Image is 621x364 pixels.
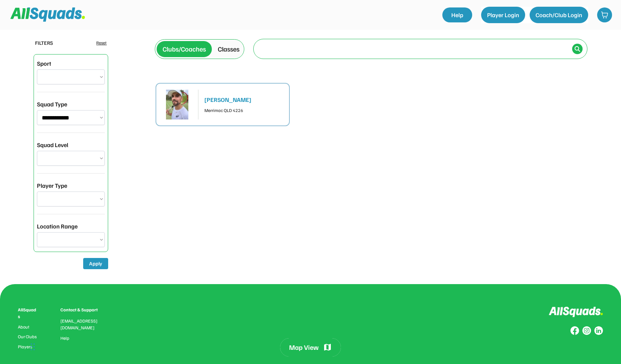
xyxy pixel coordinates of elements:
div: Squad Type [37,100,67,109]
div: Squad Level [37,140,68,149]
button: Apply [83,258,108,269]
div: [PERSON_NAME] [204,95,283,104]
img: Logo%20inverted.svg [549,307,603,317]
div: Contact & Support [60,307,107,313]
button: Player Login [481,7,525,23]
a: Help [442,7,472,22]
img: shopping-cart-01%20%281%29.svg [601,11,608,19]
a: About [18,324,38,330]
div: [EMAIL_ADDRESS][DOMAIN_NAME] [60,318,107,331]
button: Coach/Club Login [530,7,588,23]
div: Map View [289,343,319,352]
div: Player Type [37,181,67,190]
div: FILTERS [35,39,53,47]
div: Reset [96,40,107,46]
div: AllSquads [18,307,38,320]
a: Help [60,336,69,341]
div: Sport [37,59,51,68]
img: IMG_4217.JPG [162,90,192,119]
img: Icon%20%2838%29.svg [574,46,580,52]
div: Classes [218,44,239,54]
img: Group%20copy%208.svg [570,326,579,335]
img: Squad%20Logo.svg [10,7,85,22]
div: Merrimac QLD 4226 [204,107,283,114]
img: Group%20copy%206.svg [594,326,603,335]
div: Location Range [37,222,78,231]
img: Group%20copy%207.svg [582,326,591,335]
div: Clubs/Coaches [163,44,206,54]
